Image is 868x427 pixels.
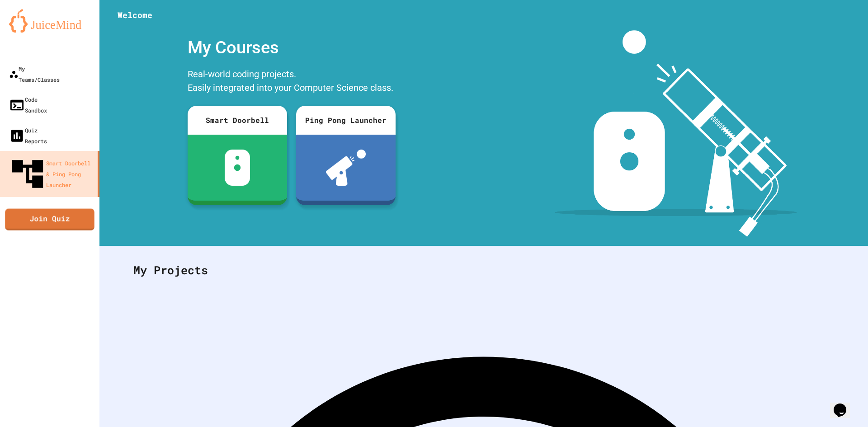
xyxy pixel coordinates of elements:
[183,65,400,99] div: Real-world coding projects. Easily integrated into your Computer Science class.
[9,155,94,192] div: Smart Doorbell & Ping Pong Launcher
[9,125,47,146] div: Quiz Reports
[188,106,287,135] div: Smart Doorbell
[183,30,400,65] div: My Courses
[9,9,90,33] img: logo-orange.svg
[296,106,396,135] div: Ping Pong Launcher
[9,63,60,85] div: My Teams/Classes
[9,94,47,116] div: Code Sandbox
[5,208,94,230] a: Join Quiz
[124,253,843,288] div: My Projects
[555,30,797,237] img: banner-image-my-projects.png
[225,150,250,186] img: sdb-white.svg
[326,150,366,186] img: ppl-with-ball.png
[830,391,859,418] iframe: chat widget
